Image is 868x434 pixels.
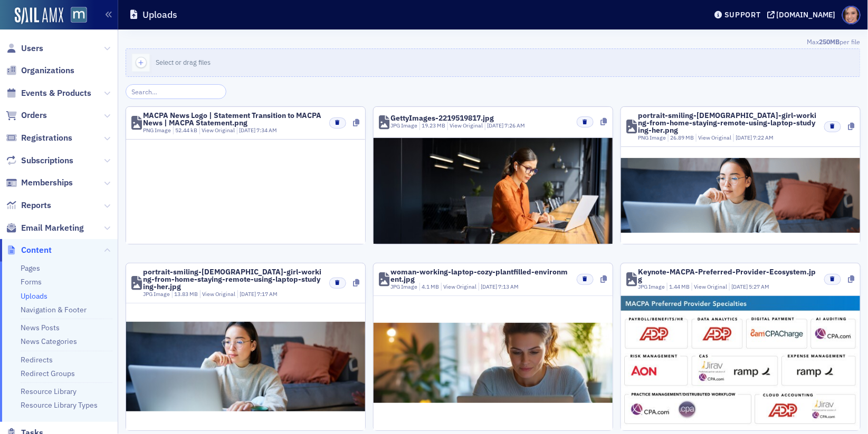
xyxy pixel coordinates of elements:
span: [DATE] [487,122,504,129]
div: JPG Image [390,122,417,130]
a: Subscriptions [6,155,73,166]
a: News Posts [21,323,60,332]
span: 7:34 AM [256,126,277,134]
a: View Original [698,134,731,141]
a: View Original [450,122,483,129]
span: 250MB [819,37,840,46]
span: 7:13 AM [498,283,519,290]
a: View Original [694,283,727,290]
div: Support [724,10,761,19]
a: Resource Library [21,387,77,396]
a: Forms [21,277,42,287]
div: 13.83 MB [172,290,198,299]
span: 7:22 AM [753,134,774,141]
span: [DATE] [481,283,498,290]
div: GettyImages-2219519817.jpg [390,114,494,122]
div: 19.23 MB [419,122,446,130]
span: 5:27 AM [749,283,769,290]
div: PNG Image [638,134,666,142]
a: Email Marketing [6,222,84,234]
span: Events & Products [21,87,91,99]
a: Redirect Groups [21,369,75,378]
span: 7:17 AM [257,290,278,298]
div: Max per file [126,37,861,48]
button: Select or drag files [126,48,861,77]
div: [DOMAIN_NAME] [777,10,836,19]
span: Select or drag files [156,58,211,66]
div: Keynote-MACPA-Preferred-Provider-Ecosystem.jpg [638,268,817,283]
span: Orders [21,110,47,121]
div: 1.44 MB [667,283,690,291]
img: SailAMX [71,7,87,23]
div: JPG Image [638,283,665,291]
span: Memberships [21,177,73,189]
a: Memberships [6,177,73,189]
span: Registrations [21,132,72,144]
a: Users [6,43,43,54]
a: Redirects [21,355,53,364]
div: 4.1 MB [419,283,440,291]
div: JPG Image [390,283,417,291]
span: Subscriptions [21,155,73,166]
a: View Homepage [63,7,87,25]
input: Search… [126,84,226,99]
span: Organizations [21,65,74,76]
a: Orders [6,110,47,121]
span: Reports [21,200,51,211]
div: portrait-smiling-[DEMOGRAPHIC_DATA]-girl-working-from-home-staying-remote-using-laptop-studying-h... [143,268,322,290]
a: Pages [21,263,40,273]
a: Events & Products [6,87,91,99]
div: portrait-smiling-[DEMOGRAPHIC_DATA]-girl-working-from-home-staying-remote-using-laptop-studying-h... [638,112,817,134]
a: Reports [6,200,51,211]
div: PNG Image [143,126,171,135]
h1: Uploads [142,8,177,21]
span: Email Marketing [21,222,84,234]
a: View Original [202,290,235,298]
span: Content [21,244,52,256]
img: SailAMX [15,7,63,24]
a: Resource Library Types [21,400,98,410]
div: 52.44 kB [173,126,198,135]
span: Profile [842,6,861,24]
span: [DATE] [240,290,257,298]
a: Navigation & Footer [21,305,87,314]
a: Organizations [6,65,74,76]
div: JPG Image [143,290,170,299]
a: Registrations [6,132,72,144]
button: [DOMAIN_NAME] [767,11,840,18]
div: 26.89 MB [668,134,694,142]
a: Content [6,244,52,256]
div: woman-working-laptop-cozy-plantfilled-environment.jpg [390,268,569,283]
span: [DATE] [239,126,256,134]
a: View Original [202,126,235,134]
span: [DATE] [731,283,749,290]
a: Uploads [21,291,47,301]
span: [DATE] [736,134,753,141]
a: News Categories [21,337,77,346]
div: MACPA News Logo | Statement Transition to MACPA News | MACPA Statement.png [143,112,322,126]
span: 7:26 AM [504,122,525,129]
span: Users [21,43,43,54]
a: View Original [443,283,476,290]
